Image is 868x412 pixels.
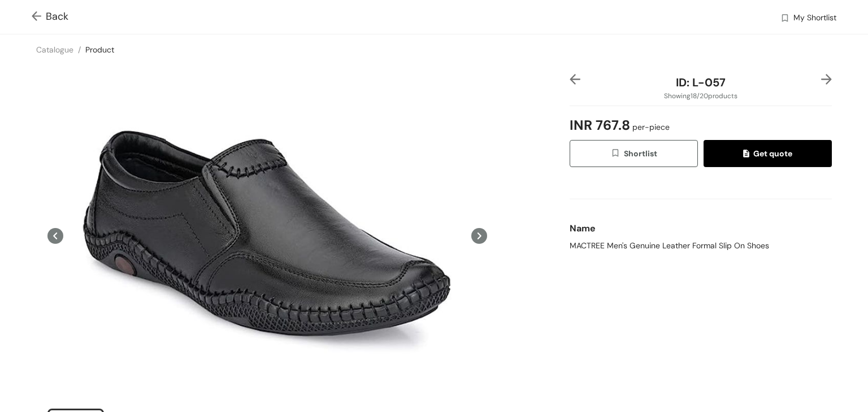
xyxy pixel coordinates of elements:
[85,45,114,55] a: Product
[704,140,832,167] button: quoteGet quote
[610,148,624,160] img: wishlist
[743,147,792,160] span: Get quote
[821,74,832,85] img: right
[570,240,832,252] div: MACTREE Men's Genuine Leather Formal Slip On Shoes
[780,13,790,25] img: wishlist
[630,122,670,132] span: per-piece
[570,140,698,167] button: wishlistShortlist
[78,45,81,55] span: /
[32,11,46,23] img: Go back
[793,12,836,25] span: My Shortlist
[570,217,832,240] div: Name
[743,150,753,160] img: quote
[676,75,726,90] span: ID: L-057
[32,9,68,24] span: Back
[664,91,737,101] span: Showing 18 / 20 products
[610,147,657,160] span: Shortlist
[570,74,580,85] img: left
[570,111,670,140] span: INR 767.8
[36,45,73,55] a: Catalogue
